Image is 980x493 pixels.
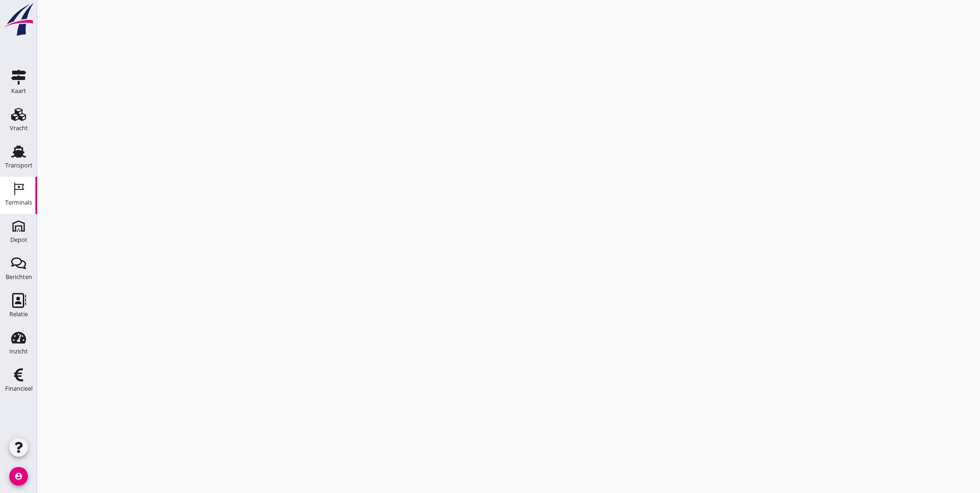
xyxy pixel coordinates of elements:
div: Relatie [9,311,28,317]
div: Berichten [6,274,32,280]
div: Depot [10,237,27,243]
div: Terminals [5,200,32,206]
div: Vracht [10,125,28,131]
div: Financieel [5,386,33,392]
div: Inzicht [9,348,28,354]
img: logo-small.a267ee39.svg [2,2,35,37]
div: Transport [5,162,33,168]
i: account_circle [9,467,28,486]
div: Kaart [11,88,26,94]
